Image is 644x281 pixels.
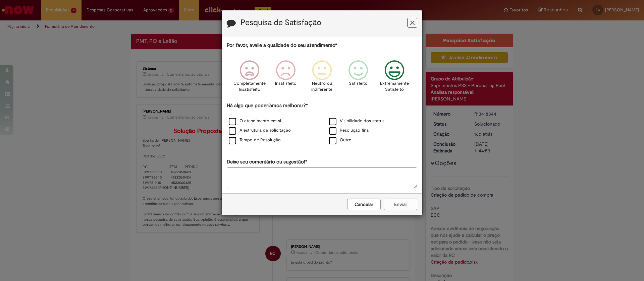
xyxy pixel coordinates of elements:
label: A estrutura da solicitação [229,127,291,134]
div: Neutro ou indiferente [305,55,339,101]
label: Por favor, avalie a qualidade do seu atendimento* [227,42,337,49]
label: Resolução final [329,127,370,134]
div: Há algo que poderíamos melhorar?* [227,102,417,145]
p: Extremamente Satisfeito [380,80,409,93]
label: Tempo de Resolução [229,137,281,143]
p: Satisfeito [349,80,368,87]
label: Pesquisa de Satisfação [240,18,321,27]
label: Visibilidade dos status [329,118,384,124]
div: Completamente Insatisfeito [232,55,266,101]
div: Satisfeito [341,55,375,101]
label: O atendimento em si [229,118,281,124]
p: Neutro ou indiferente [310,80,334,93]
p: Insatisfeito [275,80,297,87]
p: Completamente Insatisfeito [233,80,266,93]
button: Cancelar [347,199,381,210]
div: Extremamente Satisfeito [377,55,412,101]
div: Insatisfeito [269,55,303,101]
label: Deixe seu comentário ou sugestão!* [227,158,307,165]
label: Outro [329,137,352,143]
